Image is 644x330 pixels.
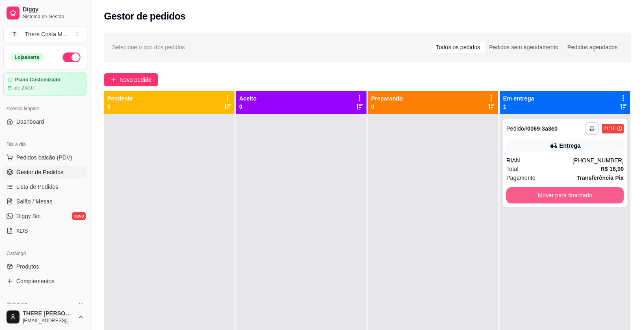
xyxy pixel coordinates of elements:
div: 21:16 [603,125,616,132]
span: [EMAIL_ADDRESS][DOMAIN_NAME] [23,317,74,324]
div: Dia a dia [3,138,87,151]
h2: Gestor de pedidos [104,10,186,23]
p: 0 [107,103,133,111]
button: Mover para finalizado [506,187,624,203]
div: Pedidos sem agendamento [485,42,563,53]
div: Acesso Rápido [3,102,87,115]
a: DiggySistema de Gestão [3,3,87,23]
button: Alterar Status [63,52,80,62]
div: Catálogo [3,247,87,260]
a: Lista de Pedidos [3,180,87,193]
p: 1 [503,103,534,111]
strong: R$ 16,90 [601,166,624,172]
a: Plano Customizadoaté 23/10 [3,72,87,96]
a: Dashboard [3,115,87,128]
p: 0 [371,103,403,111]
strong: Transferência Pix [577,175,624,181]
p: Preparando [371,94,403,103]
div: RIAN [506,156,572,164]
p: Pendente [107,94,133,103]
span: plus [111,77,116,83]
strong: # 0069-3a3e0 [524,125,558,132]
span: KDS [16,227,28,235]
span: T [10,30,18,38]
button: THERE [PERSON_NAME][EMAIL_ADDRESS][DOMAIN_NAME] [3,307,87,327]
a: Complementos [3,275,87,288]
span: Diggy [23,6,84,13]
span: Sistema de Gestão [23,13,84,20]
div: There Costa M ... [25,30,67,38]
p: 0 [239,103,257,111]
p: Aceito [239,94,257,103]
span: Complementos [16,277,54,285]
span: Pagamento [506,173,536,182]
span: Diggy Bot [16,212,41,220]
span: THERE [PERSON_NAME] [23,310,74,317]
span: Selecione o tipo dos pedidos [112,43,185,52]
div: [PHONE_NUMBER] [572,156,624,164]
span: Relatórios [7,301,28,307]
button: Novo pedido [104,73,158,86]
a: Gestor de Pedidos [3,166,87,179]
a: Produtos [3,260,87,273]
span: Lista de Pedidos [16,183,59,191]
a: Salão / Mesas [3,195,87,208]
span: Salão / Mesas [16,197,52,205]
div: Todos os pedidos [432,42,485,53]
div: Loja aberta [10,53,44,62]
article: até 23/10 [13,85,34,91]
span: Novo pedido [119,75,152,84]
div: Entrega [559,142,581,150]
span: Dashboard [16,118,44,126]
span: Pedidos balcão (PDV) [16,153,72,162]
a: Diggy Botnovo [3,210,87,223]
article: Plano Customizado [15,77,60,83]
p: Em entrega [503,94,534,103]
a: KDS [3,224,87,237]
span: Total [506,164,518,173]
span: Gestor de Pedidos [16,168,63,176]
button: Pedidos balcão (PDV) [3,151,87,164]
span: Pedido [506,125,524,132]
span: Produtos [16,262,39,271]
div: Pedidos agendados [563,42,622,53]
button: Select a team [3,26,87,42]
